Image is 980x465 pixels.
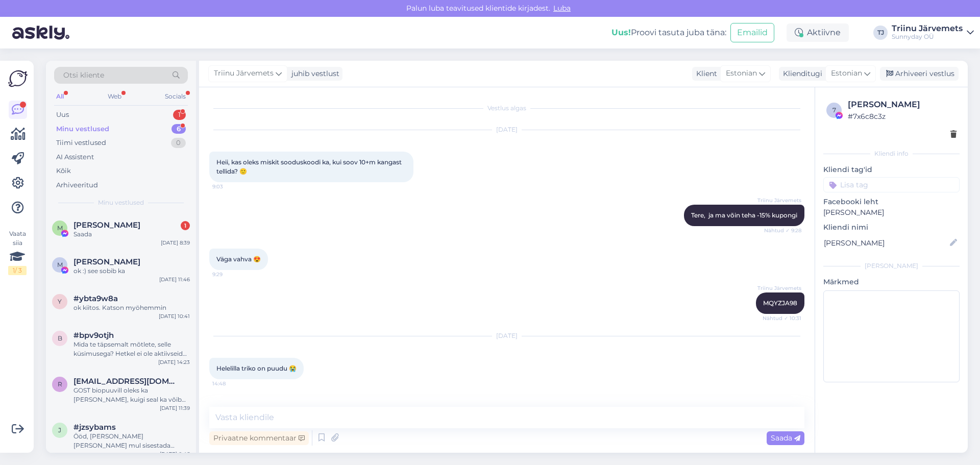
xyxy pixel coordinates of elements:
div: Web [106,90,124,103]
div: [DATE] 11:46 [159,276,190,283]
div: Vaata siia [8,229,27,275]
div: Privaatne kommentaar [209,431,309,445]
span: M [57,261,63,268]
span: Helelilla triko on puudu 😭 [216,364,297,372]
span: j [58,426,61,434]
span: Heii, kas oleks miskit sooduskoodi ka, kui soov 10+m kangast tellida? 🙂 [216,158,403,175]
div: All [54,90,66,103]
span: b [58,334,62,342]
div: GOST biopuuvill oleks ka [PERSON_NAME], kuigi seal ka võib ette tulla erisusi [73,386,190,404]
span: Saada [771,433,800,443]
span: #bpv9otjh [73,331,114,340]
div: [DATE] 10:41 [159,312,190,320]
div: Sunnyday OÜ [892,33,963,41]
div: 6 [171,124,186,134]
div: Ööd, [PERSON_NAME] [PERSON_NAME] mul sisestada sooduskoode? Mul on neid üsna mitu kogunenud [PERS... [73,432,190,450]
div: Arhiveeritud [56,180,98,190]
span: #jzsybams [73,423,116,432]
div: [DATE] [209,125,804,134]
span: 9:29 [212,271,251,278]
div: ok kiitos. Katson myöhemmin [73,303,190,312]
span: Estonian [726,68,757,79]
span: y [58,298,62,305]
span: Nähtud ✓ 9:28 [763,227,801,234]
span: Otsi kliente [63,70,104,81]
span: Väga vahva 😍 [216,255,261,263]
div: Minu vestlused [56,124,109,134]
span: 9:03 [212,183,251,190]
div: 0 [171,138,186,148]
div: Tiimi vestlused [56,138,106,148]
span: Mirell Veidenberg [73,257,140,266]
button: Emailid [730,23,774,42]
span: Tere, ja ma võin teha -15% kupongi [691,211,797,219]
span: Nähtud ✓ 10:31 [763,314,801,322]
div: Arhiveeri vestlus [880,67,959,81]
div: [DATE] 8:39 [161,239,190,247]
p: Facebooki leht [823,197,960,207]
a: Triinu JärvemetsSunnyday OÜ [892,25,974,41]
b: Uus! [611,28,631,37]
div: Kõik [56,166,71,176]
div: Klient [692,68,717,79]
input: Lisa nimi [824,237,948,249]
span: #ybta9w8a [73,294,118,303]
div: [PERSON_NAME] [848,99,957,111]
span: r [58,380,62,388]
div: [PERSON_NAME] [823,261,960,271]
div: [DATE] 0:46 [160,450,190,458]
div: 1 [181,221,190,230]
div: Kliendi info [823,149,960,158]
div: [DATE] [209,331,804,340]
p: Kliendi tag'id [823,164,960,175]
div: Proovi tasuta juba täna: [611,27,726,39]
span: Margit Salk [73,221,140,230]
div: ok :) see sobib ka [73,266,190,276]
div: Socials [163,90,188,103]
span: Triinu Järvemets [757,284,801,292]
div: Uus [56,110,69,120]
div: Saada [73,230,190,239]
span: Triinu Järvemets [757,197,801,204]
span: Estonian [831,68,862,79]
span: rekolama@gmail.com [73,377,180,386]
div: 1 / 3 [8,266,27,275]
div: Aktiivne [787,23,849,42]
input: Lisa tag [823,177,960,192]
span: Luba [550,4,574,13]
img: Askly Logo [8,69,28,88]
div: # 7x6c8c3z [848,111,957,122]
p: [PERSON_NAME] [823,207,960,218]
span: Triinu Järvemets [214,68,274,79]
span: M [57,224,63,232]
div: AI Assistent [56,152,94,162]
p: Kliendi nimi [823,222,960,233]
div: TJ [873,26,888,40]
p: Märkmed [823,277,960,287]
div: [DATE] 14:23 [158,358,190,366]
div: 1 [173,110,186,120]
span: 7 [832,106,836,114]
div: Klienditugi [779,68,822,79]
div: [DATE] 11:39 [160,404,190,412]
div: Vestlus algas [209,104,804,113]
div: Triinu Järvemets [892,25,963,33]
span: 14:48 [212,380,251,387]
div: Mida te täpsemalt mõtlete, selle küsimusega? Hetkel ei ole aktiivseid sooduskponge. [73,340,190,358]
div: juhib vestlust [287,68,339,79]
span: Minu vestlused [98,198,144,207]
span: MQYZJA98 [763,299,797,307]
